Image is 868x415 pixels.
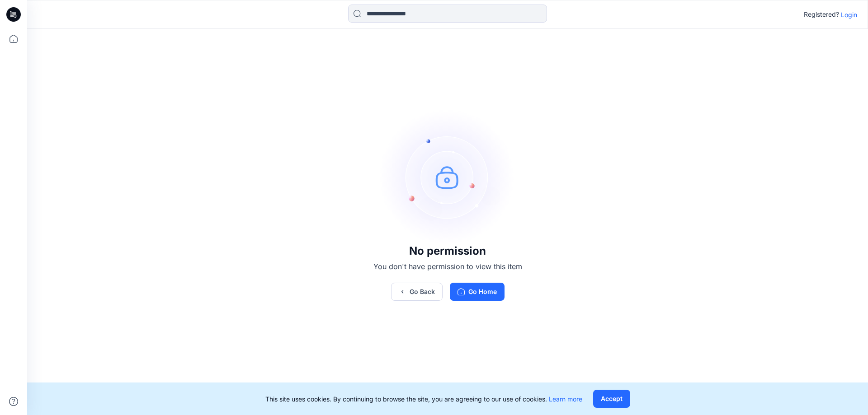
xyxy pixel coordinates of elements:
img: no-perm.svg [380,109,515,245]
p: You don't have permission to view this item [373,261,522,272]
p: This site uses cookies. By continuing to browse the site, you are agreeing to our use of cookies. [265,394,582,404]
button: Go Home [450,283,505,301]
p: Login [841,10,857,19]
button: Accept [593,390,630,408]
h3: No permission [373,245,522,257]
a: Learn more [549,395,582,403]
button: Go Back [391,283,443,301]
p: Registered? [804,9,839,20]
